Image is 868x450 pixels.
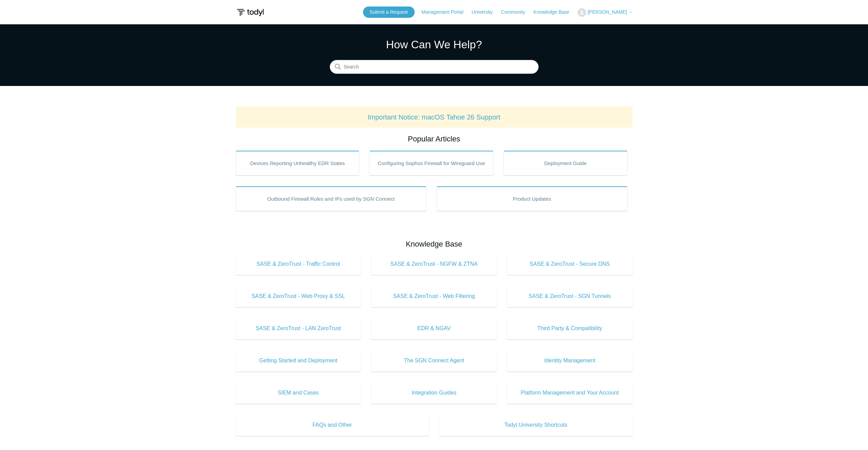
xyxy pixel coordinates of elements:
[517,260,622,268] span: SASE & ZeroTrust - Secure DNS
[517,389,622,397] span: Platform Management and Your Account
[246,357,351,365] span: Getting Started and Deployment
[246,260,351,268] span: SASE & ZeroTrust - Traffic Control
[236,253,361,275] a: SASE & ZeroTrust - Traffic Control
[381,357,487,365] span: The SGN Connect Agent
[587,9,627,15] span: [PERSON_NAME]
[368,113,501,121] a: Important Notice: macOS Tahoe 26 Support
[236,238,633,250] h2: Knowledge Base
[533,9,576,16] a: Knowledge Base
[363,7,415,18] a: Submit a Request
[437,186,627,211] a: Product Updates
[507,253,633,275] a: SASE & ZeroTrust - Secure DNS
[504,151,627,175] a: Deployment Guide
[507,285,633,307] a: SASE & ZeroTrust - SGN Tunnels
[507,317,633,339] a: Third Party & Compatibility
[439,414,633,436] a: Todyl University Shortcuts
[246,324,351,333] span: SASE & ZeroTrust - LAN ZeroTrust
[371,317,497,339] a: EDR & NGAV
[381,389,487,397] span: Integration Guides
[517,324,622,333] span: Third Party & Compatibility
[236,382,361,404] a: SIEM and Cases
[422,9,470,16] a: Management Portal
[381,292,487,300] span: SASE & ZeroTrust - Web Filtering
[517,292,622,300] span: SASE & ZeroTrust - SGN Tunnels
[330,60,539,74] input: Search
[381,324,487,333] span: EDR & NGAV
[371,350,497,372] a: The SGN Connect Agent
[330,36,539,53] h1: How Can We Help?
[236,317,361,339] a: SASE & ZeroTrust - LAN ZeroTrust
[507,382,633,404] a: Platform Management and Your Account
[246,292,351,300] span: SASE & ZeroTrust - Web Proxy & SSL
[236,151,360,175] a: Devices Reporting Unhealthy EDR States
[578,8,632,17] button: [PERSON_NAME]
[236,6,265,19] img: Todyl Support Center Help Center home page
[371,285,497,307] a: SASE & ZeroTrust - Web Filtering
[517,357,622,365] span: Identity Management
[381,260,487,268] span: SASE & ZeroTrust - NGFW & ZTNA
[371,382,497,404] a: Integration Guides
[450,421,622,429] span: Todyl University Shortcuts
[501,9,532,16] a: Community
[236,414,429,436] a: FAQs and Other
[236,350,361,372] a: Getting Started and Deployment
[371,253,497,275] a: SASE & ZeroTrust - NGFW & ZTNA
[246,421,419,429] span: FAQs and Other
[370,151,493,175] a: Configuring Sophos Firewall for Wireguard Use
[471,9,499,16] a: University
[236,285,361,307] a: SASE & ZeroTrust - Web Proxy & SSL
[246,389,351,397] span: SIEM and Cases
[236,133,633,145] h2: Popular Articles
[507,350,633,372] a: Identity Management
[236,186,427,211] a: Outbound Firewall Rules and IPs used by SGN Connect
